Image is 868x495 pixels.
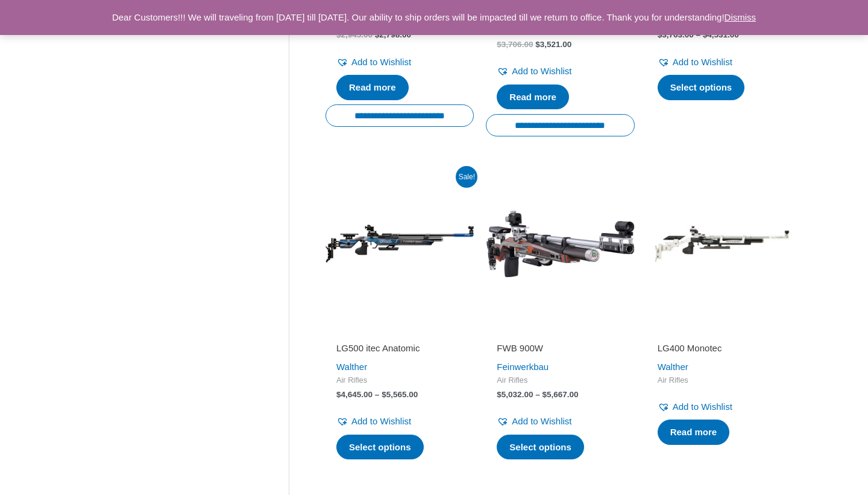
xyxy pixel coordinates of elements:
a: Feinwerkbau [497,362,549,372]
span: $ [382,390,386,399]
span: $ [497,40,502,49]
span: Add to Wishlist [512,66,571,76]
a: Select options for “FWB 900W” [497,435,584,460]
span: Air Rifles [658,375,784,386]
h2: LG500 itec Anatomic [336,342,463,354]
a: Add to Wishlist [497,63,571,80]
a: LG500 itec Anatomic [336,342,463,359]
a: Walther [658,362,688,372]
span: $ [497,390,502,399]
span: Air Rifles [336,375,463,386]
span: – [535,390,540,399]
a: Select options for “LG500 itec Anatomic” [336,435,424,460]
img: LG400 Monotec Competition [647,170,795,318]
a: FWB 900W [497,342,623,359]
img: FWB 900W [486,170,634,318]
bdi: 5,667.00 [542,390,578,399]
span: $ [375,30,380,39]
span: $ [703,30,708,39]
span: Add to Wishlist [512,416,571,426]
a: Select options for “LG400 Anatomic” [658,75,745,100]
a: Read more about “LG400 Alutec Expert Green Pepper” [497,85,569,110]
span: $ [336,30,341,39]
a: Add to Wishlist [658,54,732,71]
iframe: Customer reviews powered by Trustpilot [658,325,784,340]
span: Sale! [456,166,477,188]
span: Add to Wishlist [351,416,411,426]
span: $ [336,390,341,399]
span: Air Rifles [497,375,623,386]
span: Add to Wishlist [673,57,732,67]
bdi: 5,032.00 [497,390,533,399]
span: – [696,30,701,39]
a: Read more about “LG400 Field Target Alutec, 16J” [336,75,409,100]
a: LG400 Monotec [658,342,784,359]
h2: FWB 900W [497,342,623,354]
a: Add to Wishlist [336,54,411,71]
a: Dismiss [725,12,756,22]
a: Add to Wishlist [658,398,732,415]
bdi: 2,945.00 [336,30,373,39]
bdi: 2,798.00 [375,30,411,39]
bdi: 3,521.00 [535,40,571,49]
iframe: Customer reviews powered by Trustpilot [336,325,463,340]
bdi: 4,645.00 [336,390,373,399]
bdi: 5,565.00 [382,390,418,399]
span: – [375,390,380,399]
h2: LG400 Monotec [658,342,784,354]
span: $ [658,30,662,39]
iframe: Customer reviews powered by Trustpilot [497,325,623,340]
img: LG500 itec Anatomic [325,170,474,318]
a: Walther [336,362,367,372]
span: Add to Wishlist [351,57,411,67]
span: $ [542,390,547,399]
a: Select options for “LG400 Monotec” [658,420,730,445]
bdi: 4,531.00 [703,30,739,39]
a: Add to Wishlist [497,413,571,430]
span: Add to Wishlist [673,401,732,412]
bdi: 3,706.00 [497,40,533,49]
bdi: 3,763.00 [658,30,694,39]
a: Add to Wishlist [336,413,411,430]
span: $ [535,40,540,49]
